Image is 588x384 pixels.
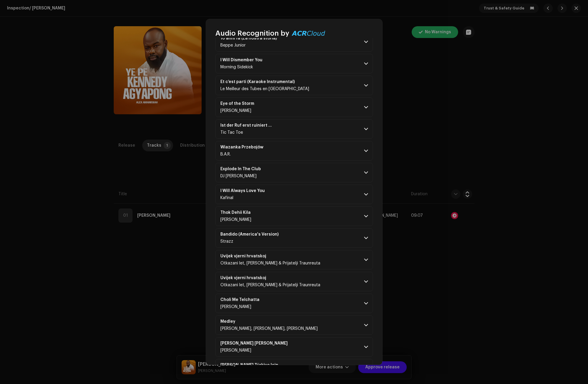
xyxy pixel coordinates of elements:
[220,87,309,91] span: Le Meilleur des Tubes en Karaoke
[220,239,233,244] span: Strazz
[220,188,272,193] span: I Will Always Love You
[215,228,373,248] p-accordion-header: Bandido (America's Version)Strazz
[220,341,295,346] span: Feng Yan Feng Li
[220,254,266,259] strong: Uvijek vjerni hrvatskoj
[220,232,286,237] span: Bandido (America's Version)
[220,58,269,62] span: I Will Dismember You
[220,123,279,128] span: Ist der Ruf erst ruiniert ...
[220,36,277,41] strong: 10 anni fa (La nostra storia)
[220,80,309,84] span: Et c’est parti (Karaoke Instrumental)
[220,210,251,215] strong: Thok Dehii Kila
[215,206,373,226] p-accordion-header: Thok Dehii Kila[PERSON_NAME]
[220,167,261,171] strong: Explode In The Club
[220,363,278,368] strong: [PERSON_NAME] Türkiye İçin
[215,97,373,117] p-accordion-header: Eye of the Storm[PERSON_NAME]
[220,167,268,171] span: Explode In The Club
[220,276,266,280] strong: Uvijek vjerni hrvatskoj
[220,261,320,265] span: Otkazani let, Igor Delač & Prijatelji Traunreuta
[220,65,253,69] span: Morning Sidekick
[220,363,285,368] span: Herşey Türkiye İçin
[220,297,259,302] strong: Choli Me Telchatta
[220,218,251,222] span: Sukesh Savali
[220,58,262,62] strong: I Will Dismember You
[215,141,373,160] p-accordion-header: Wiazanka PrzebojówB.A.R.
[220,109,251,113] span: John Bartus
[220,130,243,135] span: Tic Tac Toe
[220,152,231,156] span: B.A.R.
[220,327,318,331] span: Albita, Eva Ayllón, Olga Cerpa
[220,188,265,193] strong: I Will Always Love You
[215,315,373,335] p-accordion-header: Medley[PERSON_NAME], [PERSON_NAME], [PERSON_NAME]
[220,348,251,352] span: Jeff Chang
[220,36,284,41] span: 10 anni fa (La nostra storia)
[220,43,246,47] span: Beppe Junior
[215,54,373,73] p-accordion-header: I Will Dismember YouMorning Sidekick
[220,80,295,84] strong: Et c’est parti (Karaoke Instrumental)
[220,283,320,287] span: Otkazani let, Igor Delač & Prijatelji Traunreuta
[220,145,263,150] strong: Wiazanka Przebojów
[220,297,267,302] span: Choli Me Telchatta
[215,250,373,269] p-accordion-header: Uvijek vjerni hrvatskojOtkazani let, [PERSON_NAME] & Prijatelji Traunreuta
[220,196,233,200] span: Kafinal
[215,359,373,378] p-accordion-header: [PERSON_NAME] Türkiye İçin
[220,101,254,106] strong: Eye of the Storm
[220,276,320,280] span: Uvijek vjerni hrvatskoj
[220,319,318,324] span: Medley
[220,174,257,178] span: DJ Rob Breeze
[215,185,373,204] p-accordion-header: I Will Always Love YouKafinal
[220,101,261,106] span: Eye of the Storm
[215,337,373,357] p-accordion-header: [PERSON_NAME] [PERSON_NAME][PERSON_NAME]
[220,305,251,309] span: Sakshi
[220,341,288,346] strong: [PERSON_NAME] [PERSON_NAME]
[220,232,279,237] strong: Bandido (America's Version)
[215,32,373,52] p-accordion-header: 10 anni fa (La nostra storia)Beppe Junior
[220,123,272,128] strong: Ist der Ruf erst ruiniert ...
[220,210,258,215] span: Thok Dehii Kila
[215,294,373,313] p-accordion-header: Choli Me Telchatta[PERSON_NAME]
[220,254,320,259] span: Uvijek vjerni hrvatskoj
[215,163,373,182] p-accordion-header: Explode In The ClubDJ [PERSON_NAME]
[220,145,270,150] span: Wiazanka Przebojów
[220,319,235,324] strong: Medley
[215,29,289,38] span: Audio Recognition by
[215,119,373,139] p-accordion-header: Ist der Ruf erst ruiniert ...Tic Tac Toe
[215,272,373,291] p-accordion-header: Uvijek vjerni hrvatskojOtkazani let, [PERSON_NAME] & Prijatelji Traunreuta
[215,76,373,95] p-accordion-header: Et c’est parti (Karaoke Instrumental)Le Meilleur des Tubes en [GEOGRAPHIC_DATA]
